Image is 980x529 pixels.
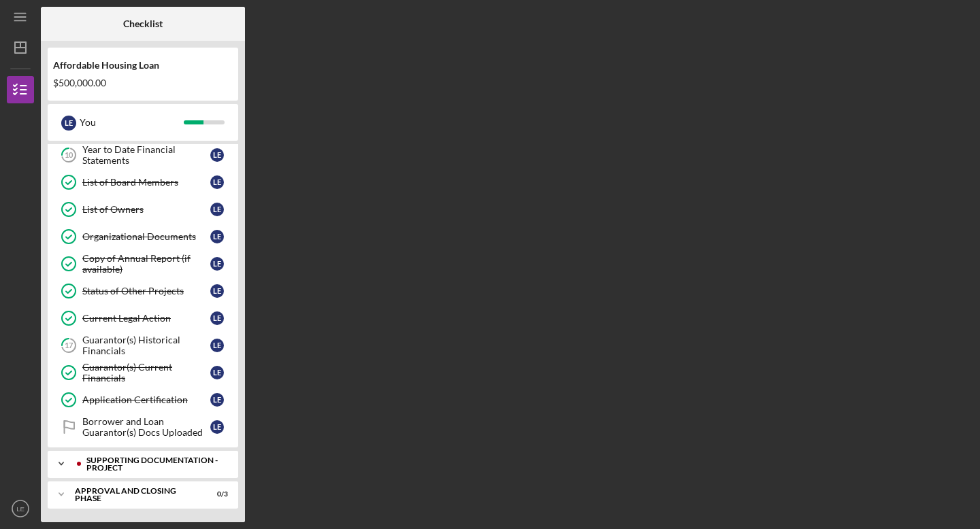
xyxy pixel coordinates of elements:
[123,18,163,29] b: Checklist
[210,366,224,379] div: L E
[210,175,224,189] div: L E
[210,148,224,162] div: L E
[65,151,73,160] tspan: 10
[82,394,210,405] div: Application Certification
[210,393,224,407] div: L E
[82,335,210,356] div: Guarantor(s) Historical Financials
[82,416,210,438] div: Borrower and Loan Guarantor(s) Docs Uploaded
[82,204,210,215] div: List of Owners
[54,305,231,332] a: Current Legal ActionLE
[7,495,34,522] button: LE
[86,456,221,472] div: Supporting Documentation - Project
[210,230,224,243] div: L E
[16,505,24,513] text: LE
[54,386,231,413] a: Application CertificationLE
[54,413,231,441] a: Borrower and Loan Guarantor(s) Docs UploadedLE
[54,250,231,277] a: Copy of Annual Report (if available)LE
[82,286,210,296] div: Status of Other Projects
[82,362,210,383] div: Guarantor(s) Current Financials
[210,284,224,298] div: L E
[210,311,224,325] div: L E
[82,313,210,324] div: Current Legal Action
[53,78,233,88] div: $500,000.00
[54,332,231,359] a: 17Guarantor(s) Historical FinancialsLE
[54,223,231,250] a: Organizational DocumentsLE
[210,257,224,271] div: L E
[54,196,231,223] a: List of OwnersLE
[82,144,210,166] div: Year to Date Financial Statements
[82,231,210,242] div: Organizational Documents
[54,359,231,386] a: Guarantor(s) Current FinancialsLE
[53,60,233,71] div: Affordable Housing Loan
[54,169,231,196] a: List of Board MembersLE
[75,487,194,502] div: Approval and Closing Phase
[54,277,231,305] a: Status of Other ProjectsLE
[203,490,228,498] div: 0 / 3
[61,116,76,131] div: L E
[82,177,210,188] div: List of Board Members
[80,111,184,134] div: You
[210,420,224,434] div: L E
[65,341,73,350] tspan: 17
[210,203,224,216] div: L E
[82,253,210,275] div: Copy of Annual Report (if available)
[54,141,231,169] a: 10Year to Date Financial StatementsLE
[210,339,224,352] div: L E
